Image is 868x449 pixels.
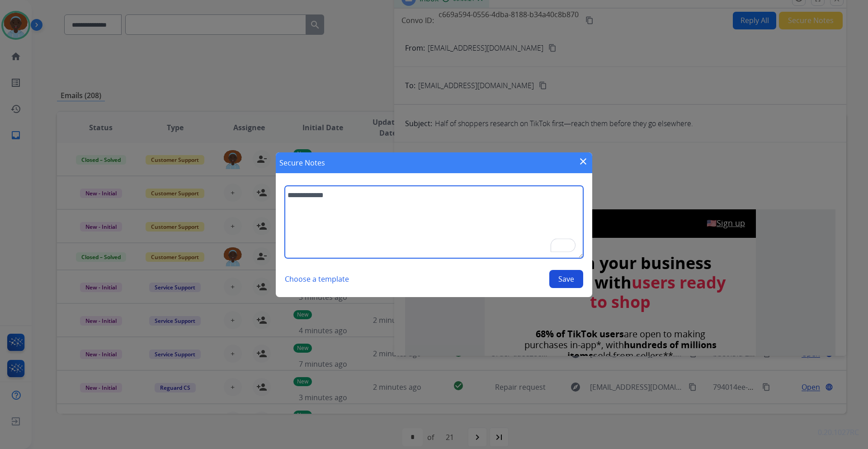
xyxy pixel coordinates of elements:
[818,427,859,438] p: 0.20.1027RC
[578,156,589,167] mat-icon: close
[549,270,583,288] button: Save
[279,157,325,168] h1: Secure Notes
[285,270,349,288] button: Choose a template
[285,186,583,258] textarea: To enrich screen reader interactions, please activate Accessibility in Grammarly extension settings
